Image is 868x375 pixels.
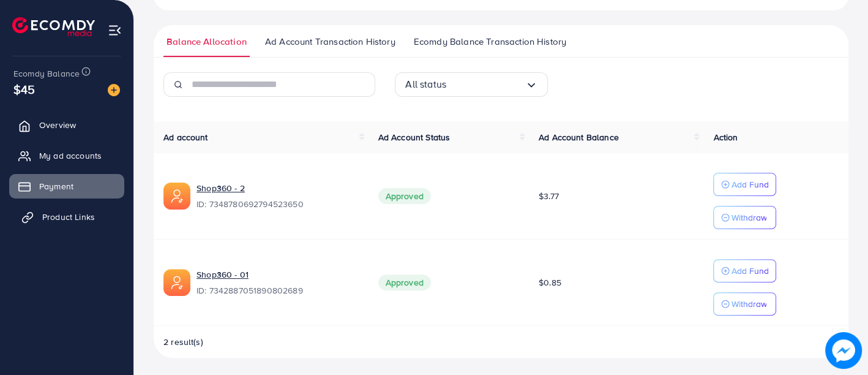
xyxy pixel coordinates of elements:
[378,131,451,143] span: Ad Account Status
[713,259,776,282] button: Add Fund
[39,119,76,131] span: Overview
[42,211,95,223] span: Product Links
[9,143,124,168] a: My ad accounts
[713,206,776,229] button: Withdraw
[731,177,768,192] p: Add Fund
[196,268,249,281] a: Shop360 - 01
[13,80,35,98] span: $45
[713,173,776,196] button: Add Fund
[378,188,431,204] span: Approved
[405,75,446,94] span: All status
[196,284,359,297] span: ID: 7342887051890802689
[163,336,203,348] span: 2 result(s)
[39,180,73,192] span: Payment
[9,174,124,199] a: Payment
[731,210,766,225] p: Withdraw
[39,150,102,162] span: My ad accounts
[196,198,359,210] span: ID: 7348780692794523650
[713,131,738,143] span: Action
[108,23,122,37] img: menu
[108,84,120,96] img: image
[826,333,862,369] img: image
[163,131,208,143] span: Ad account
[9,113,124,137] a: Overview
[395,72,548,97] div: Search for option
[12,17,95,36] img: logo
[163,269,190,296] img: ic-ads-acc.e4c84228.svg
[13,67,80,80] span: Ecomdy Balance
[446,75,525,94] input: Search for option
[731,297,766,311] p: Withdraw
[713,292,776,316] button: Withdraw
[731,263,768,278] p: Add Fund
[163,183,190,210] img: ic-ads-acc.e4c84228.svg
[196,182,245,194] a: Shop360 - 2
[196,268,359,297] div: <span class='underline'>Shop360 - 01</span></br>7342887051890802689
[378,275,431,290] span: Approved
[414,35,566,48] span: Ecomdy Balance Transaction History
[196,182,359,210] div: <span class='underline'>Shop360 - 2</span></br>7348780692794523650
[265,35,395,48] span: Ad Account Transaction History
[166,35,247,48] span: Balance Allocation
[539,131,619,143] span: Ad Account Balance
[539,276,561,289] span: $0.85
[539,190,559,202] span: $3.77
[9,205,124,229] a: Product Links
